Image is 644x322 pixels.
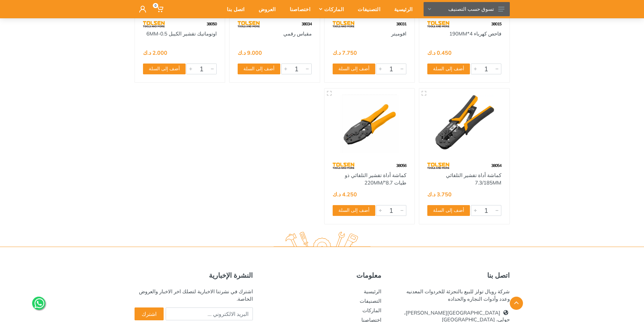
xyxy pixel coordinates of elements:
[491,21,501,26] span: 38015
[135,271,253,279] h5: النشرة الإخبارية
[333,160,355,172] img: 64.webp
[449,30,501,37] a: فاحص كهرباء 4*190MM
[143,18,165,30] img: 64.webp
[364,288,381,295] a: الرئيسية
[491,163,501,168] span: 38054
[446,172,501,186] a: كماشة أداة تقشير التلقائي 7.3/185MM
[362,307,381,314] a: الماركات
[281,2,315,16] div: اختصاصنا
[427,205,470,216] button: أضف إلى السلة
[385,2,417,16] div: الرئيسية
[238,18,260,30] img: 64.webp
[391,30,406,37] a: افوميتر
[427,18,449,30] img: 64.webp
[218,2,249,16] div: اتصل بنا
[333,50,357,55] div: 7.750 د.ك
[427,192,452,197] div: 3.750 د.ك
[207,21,217,26] span: 38050
[135,288,253,303] div: اشترك في نشرتنا الاخبارية لتصلك اخر الاخبار والعروض الخاصة.
[153,3,158,8] span: 0
[396,21,406,26] span: 38031
[424,2,510,16] button: تسوق حسب التصنيف
[427,64,470,74] button: أضف إلى السلة
[238,64,280,74] button: أضف إلى السلة
[166,307,253,320] input: البريد الالكتروني ...
[333,18,355,30] img: 64.webp
[333,64,375,74] button: أضف إلى السلة
[345,172,406,186] a: كماشة أداة تقشير التلقائي ذو طيات 8.7"/220MM
[427,160,449,172] img: 64.webp
[143,64,186,74] button: أضف إلى السلة
[427,50,452,55] div: 0.450 د.ك
[283,30,312,37] a: مقياس رقمي
[263,271,381,279] h5: معلومات
[333,205,375,216] button: أضف إلى السلة
[396,163,406,168] span: 38056
[425,95,503,153] img: Royal Tools - كماشة أداة تقشير التلقائي 7.3/185MM
[331,95,409,153] img: Royal Tools - كماشة أداة تقشير التلقائي ذو طيات 8.7
[238,50,262,55] div: 9.000 د.ك
[349,2,385,16] div: التصنيفات
[249,2,281,16] div: العروض
[302,21,312,26] span: 38034
[391,271,510,279] h5: اتصل بنا
[143,50,167,55] div: 2.000 د.ك
[315,2,349,16] div: الماركات
[333,192,357,197] div: 4.250 د.ك
[146,30,217,37] a: اوتوماتيك تقشير الكيبل 0.5-6MM
[391,288,510,303] div: شركة رويال تولز للبيع بالتجزئة للخردوات المعدنيه وعدد وأدوات النجاره والحداده
[135,307,164,320] button: اشترك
